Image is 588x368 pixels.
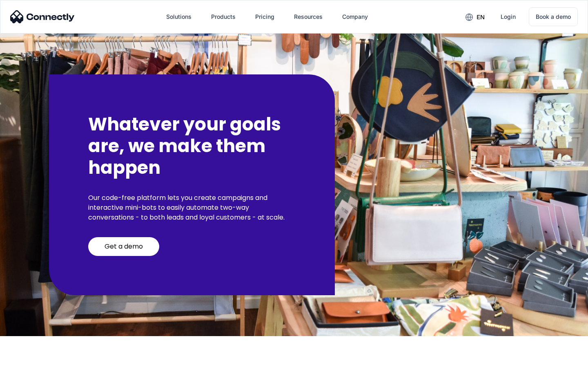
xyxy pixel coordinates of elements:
[501,11,516,22] div: Login
[160,7,198,27] div: Solutions
[88,114,296,178] h2: Whatever your goals are, we make them happen
[211,11,236,22] div: Products
[294,11,323,22] div: Resources
[10,10,75,23] img: Connectly Logo
[255,11,274,22] div: Pricing
[88,237,159,256] a: Get a demo
[105,242,143,251] div: Get a demo
[529,7,578,26] a: Book a demo
[166,11,192,22] div: Solutions
[205,7,242,27] div: Products
[494,7,522,27] a: Login
[8,354,49,365] aside: Language selected: English
[249,7,281,27] a: Pricing
[287,7,329,27] div: Resources
[88,193,296,222] p: Our code-free platform lets you create campaigns and interactive mini-bots to easily automate two...
[16,354,49,365] ul: Language list
[342,11,368,22] div: Company
[459,11,491,23] div: en
[477,11,485,23] div: en
[336,7,374,27] div: Company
